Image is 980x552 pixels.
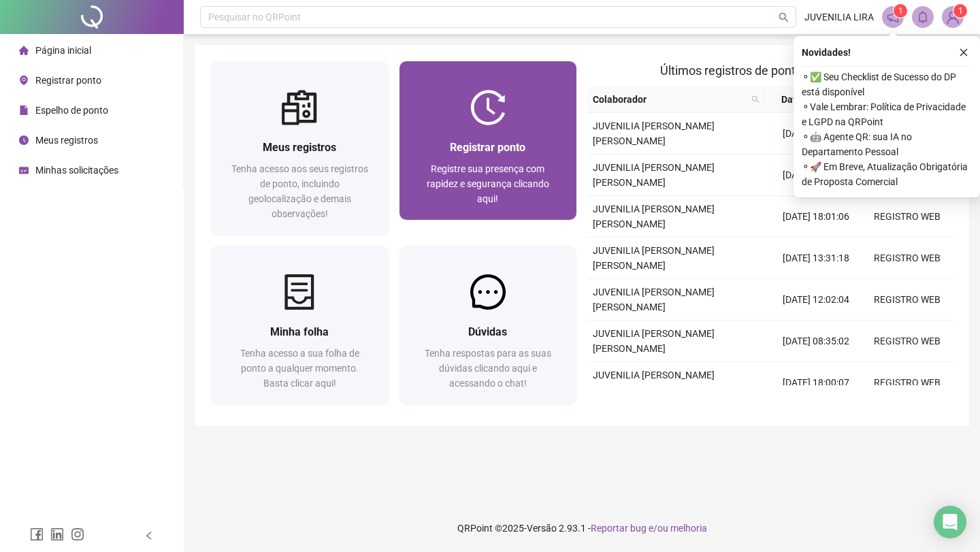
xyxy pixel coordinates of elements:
[593,92,746,107] span: Colaborador
[751,95,759,103] span: search
[802,45,851,60] span: Novidades !
[802,129,972,159] span: ⚬ 🤖 Agente QR: sua IA no Departamento Pessoal
[802,159,972,189] span: ⚬ 🚀 Em Breve, Atualização Obrigatória de Proposta Comercial
[425,348,551,389] span: Tenha respostas para as suas dúvidas clicando aqui e acessando o chat!
[770,362,862,404] td: [DATE] 18:00:07
[958,6,963,16] span: 1
[593,370,715,395] span: JUVENILIA [PERSON_NAME] [PERSON_NAME]
[30,527,44,541] span: facebook
[231,163,368,219] span: Tenha acesso aos seus registros de ponto, incluindo geolocalização e demais observações!
[427,163,549,204] span: Registre sua presença com rapidez e segurança clicando aqui!
[71,527,84,541] span: instagram
[770,113,862,155] td: [DATE] 12:02:14
[862,196,953,238] td: REGISTRO WEB
[660,63,880,78] span: Últimos registros de ponto sincronizados
[593,162,715,188] span: JUVENILIA [PERSON_NAME] [PERSON_NAME]
[862,362,953,404] td: REGISTRO WEB
[934,506,966,538] div: Open Intercom Messenger
[804,10,874,25] span: JUVENILIA LIRA
[19,46,29,55] span: home
[898,6,903,16] span: 1
[19,105,29,115] span: file
[593,120,715,146] span: JUVENILIA [PERSON_NAME] [PERSON_NAME]
[894,4,907,18] sup: 1
[399,246,577,404] a: DúvidasTenha respostas para as suas dúvidas clicando aqui e acessando o chat!
[770,92,838,107] span: Data/Hora
[19,135,29,145] span: clock-circle
[917,11,929,23] span: bell
[468,325,507,338] span: Dúvidas
[450,141,525,154] span: Registrar ponto
[943,7,963,27] img: 63970
[399,61,577,220] a: Registrar pontoRegistre sua presença com rapidez e segurança clicando aqui!
[770,155,862,196] td: [DATE] 07:30:04
[593,204,715,229] span: JUVENILIA [PERSON_NAME] [PERSON_NAME]
[770,196,862,238] td: [DATE] 18:01:06
[802,99,972,129] span: ⚬ Vale Lembrar: Política de Privacidade e LGPD na QRPoint
[862,279,953,321] td: REGISTRO WEB
[959,48,968,57] span: close
[19,165,29,175] span: schedule
[802,69,972,99] span: ⚬ ✅ Seu Checklist de Sucesso do DP está disponível
[35,165,118,176] span: Minhas solicitações
[211,246,389,404] a: Minha folhaTenha acesso a sua folha de ponto a qualquer momento. Basta clicar aqui!
[270,325,329,338] span: Minha folha
[144,531,154,540] span: left
[263,141,336,154] span: Meus registros
[887,11,899,23] span: notification
[770,238,862,279] td: [DATE] 13:31:18
[50,527,64,541] span: linkedin
[862,238,953,279] td: REGISTRO WEB
[35,75,101,86] span: Registrar ponto
[749,89,762,110] span: search
[211,61,389,235] a: Meus registrosTenha acesso aos seus registros de ponto, incluindo geolocalização e demais observa...
[953,4,967,18] sup: Atualize o seu contato no menu Meus Dados
[527,523,557,534] span: Versão
[770,321,862,362] td: [DATE] 08:35:02
[19,76,29,85] span: environment
[591,523,707,534] span: Reportar bug e/ou melhoria
[240,348,359,389] span: Tenha acesso a sua folha de ponto a qualquer momento. Basta clicar aqui!
[184,504,980,552] footer: QRPoint © 2025 - 2.93.1 -
[35,105,108,116] span: Espelho de ponto
[593,245,715,271] span: JUVENILIA [PERSON_NAME] [PERSON_NAME]
[770,279,862,321] td: [DATE] 12:02:04
[862,321,953,362] td: REGISTRO WEB
[779,12,789,22] span: search
[765,86,854,113] th: Data/Hora
[593,328,715,354] span: JUVENILIA [PERSON_NAME] [PERSON_NAME]
[35,135,98,146] span: Meus registros
[593,287,715,312] span: JUVENILIA [PERSON_NAME] [PERSON_NAME]
[35,45,91,56] span: Página inicial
